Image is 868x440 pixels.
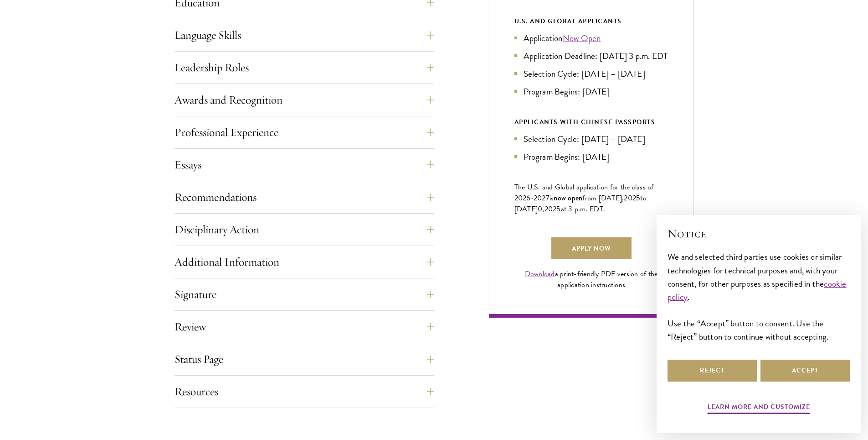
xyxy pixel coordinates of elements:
a: cookie policy [668,277,847,304]
button: Awards and Recognition [175,89,434,111]
span: 0 [538,204,542,215]
div: U.S. and Global Applicants [514,16,668,27]
span: -202 [531,193,546,204]
span: at 3 p.m. EDT. [561,204,606,215]
div: APPLICANTS WITH CHINESE PASSPORTS [514,116,668,128]
a: Now Open [563,31,601,45]
button: Recommendations [175,186,434,208]
span: now open [554,193,582,203]
button: Signature [175,283,434,305]
span: 5 [636,193,640,204]
button: Professional Experience [175,121,434,143]
button: Learn more and customize [708,401,810,415]
a: Apply Now [551,237,632,259]
li: Program Begins: [DATE] [514,85,668,98]
button: Essays [175,154,434,176]
button: Disciplinary Action [175,219,434,241]
h2: Notice [668,226,850,241]
button: Accept [760,360,850,382]
button: Resources [175,381,434,403]
li: Selection Cycle: [DATE] – [DATE] [514,67,668,80]
button: Review [175,316,434,338]
span: to [DATE] [514,193,647,215]
button: Status Page [175,348,434,370]
span: The U.S. and Global application for the class of 202 [514,182,654,204]
div: We and selected third parties use cookies or similar technologies for technical purposes and, wit... [668,250,850,343]
li: Program Begins: [DATE] [514,150,668,163]
button: Leadership Roles [175,57,434,79]
li: Application [514,31,668,45]
li: Selection Cycle: [DATE] – [DATE] [514,132,668,146]
span: 202 [624,193,636,204]
span: 7 [546,193,550,204]
a: Download [525,268,555,279]
button: Additional Information [175,251,434,273]
span: from [DATE], [582,193,624,204]
span: 202 [544,204,557,215]
span: is [550,193,554,204]
div: a print-friendly PDF version of the application instructions [514,268,668,290]
span: 6 [526,193,530,204]
span: 5 [556,204,560,215]
button: Reject [668,360,757,382]
button: Language Skills [175,24,434,46]
li: Application Deadline: [DATE] 3 p.m. EDT [514,49,668,63]
span: , [542,204,544,215]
